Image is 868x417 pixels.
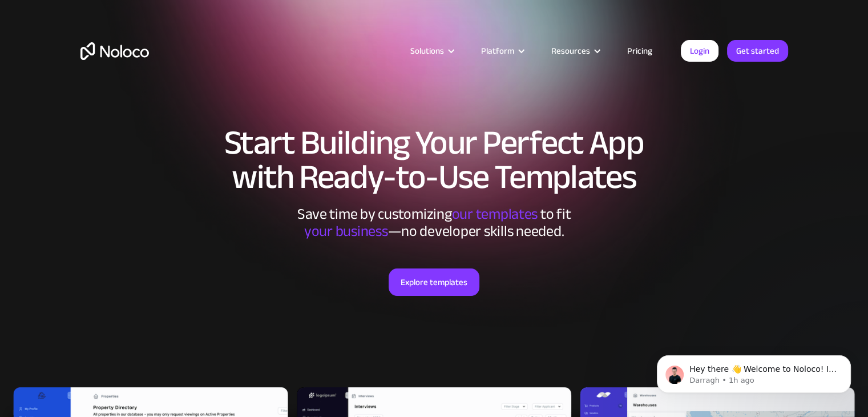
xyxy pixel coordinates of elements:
[681,40,718,62] a: Login
[640,331,868,411] iframe: Intercom notifications message
[551,43,590,58] div: Resources
[80,42,149,60] a: home
[304,217,388,245] span: your business
[727,40,788,62] a: Get started
[451,200,538,228] span: our templates
[410,43,444,58] div: Solutions
[80,126,788,194] h1: Start Building Your Perfect App with Ready-to-Use Templates
[263,206,605,240] div: Save time by customizing to fit ‍ —no developer skills needed.
[467,43,537,58] div: Platform
[537,43,613,58] div: Resources
[613,43,667,58] a: Pricing
[389,268,479,296] a: Explore templates
[481,43,514,58] div: Platform
[396,43,467,58] div: Solutions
